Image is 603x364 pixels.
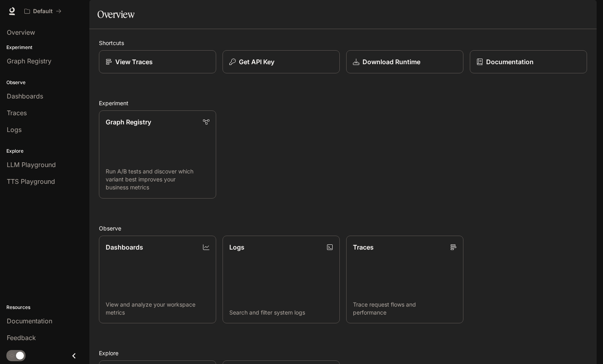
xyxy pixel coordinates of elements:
p: Default [33,8,53,15]
a: Documentation [470,50,587,73]
button: All workspaces [21,3,65,19]
a: Download Runtime [346,50,463,73]
p: Run A/B tests and discover which variant best improves your business metrics [106,167,209,191]
p: Traces [353,242,374,252]
p: Search and filter system logs [229,309,333,317]
h2: Experiment [99,99,587,107]
p: Dashboards [106,242,143,252]
h1: Overview [97,6,134,22]
a: TracesTrace request flows and performance [346,236,463,324]
p: Documentation [486,57,534,67]
p: Trace request flows and performance [353,301,457,317]
h2: Observe [99,224,587,232]
p: View and analyze your workspace metrics [106,301,209,317]
a: LogsSearch and filter system logs [223,236,340,324]
p: Graph Registry [106,117,151,127]
h2: Shortcuts [99,39,587,47]
a: View Traces [99,50,216,73]
p: Download Runtime [363,57,420,67]
h2: Explore [99,349,587,357]
p: Logs [229,242,244,252]
button: Get API Key [223,50,340,73]
p: View Traces [115,57,153,67]
a: DashboardsView and analyze your workspace metrics [99,236,216,324]
a: Graph RegistryRun A/B tests and discover which variant best improves your business metrics [99,110,216,199]
p: Get API Key [239,57,274,67]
